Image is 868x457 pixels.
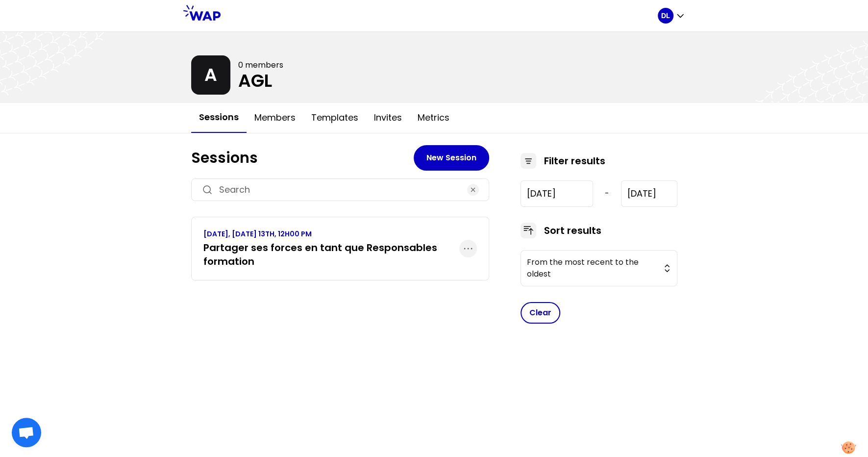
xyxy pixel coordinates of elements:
[12,418,41,447] div: Ouvrir le chat
[605,188,609,200] span: -
[521,302,560,324] button: Clear
[521,250,677,286] button: From the most recent to the oldest
[527,256,657,280] span: From the most recent to the oldest
[661,11,670,21] p: DL
[414,145,489,171] button: New Session
[247,103,303,132] button: Members
[191,102,247,133] button: Sessions
[521,180,594,207] input: YYYY-M-D
[203,229,459,239] p: [DATE], [DATE] 13TH, 12H00 PM
[219,183,461,197] input: Search
[191,149,414,167] h1: Sessions
[410,103,457,132] button: Metrics
[544,154,605,168] h3: Filter results
[621,180,677,207] input: YYYY-M-D
[366,103,410,132] button: Invites
[203,241,459,268] h3: Partager ses forces en tant que Responsables formation
[544,224,601,237] h3: Sort results
[658,8,685,24] button: DL
[203,229,459,268] a: [DATE], [DATE] 13TH, 12H00 PMPartager ses forces en tant que Responsables formation
[303,103,366,132] button: Templates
